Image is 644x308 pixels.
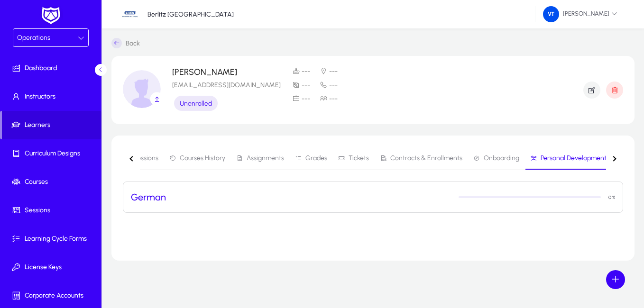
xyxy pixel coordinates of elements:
[2,149,103,158] span: Curriculum Designs
[2,139,103,168] a: Curriculum Designs
[2,234,103,244] span: Learning Cycle Forms
[2,263,103,272] span: License Keys
[2,92,103,101] span: Instructors
[2,82,103,111] a: Instructors
[2,253,103,281] a: License Keys
[147,10,234,18] p: Berlitz [GEOGRAPHIC_DATA]
[2,196,103,225] a: Sessions
[608,194,615,200] span: 0 %
[2,291,103,300] span: Corporate Accounts
[535,6,625,23] button: [PERSON_NAME]
[302,67,310,75] span: ---
[131,191,166,203] h3: German
[349,155,369,162] span: Tickets
[302,81,310,89] span: ---
[329,67,338,75] span: ---
[2,168,103,196] a: Courses
[2,206,103,215] span: Sessions
[329,81,338,89] span: ---
[121,5,139,23] img: 34.jpg
[2,54,103,82] a: Dashboard
[484,155,519,162] span: Onboarding
[39,6,63,26] img: white-logo.png
[2,63,103,73] span: Dashboard
[172,81,281,90] p: [EMAIL_ADDRESS][DOMAIN_NAME]
[390,155,462,162] span: Contracts & Enrollments
[247,155,284,162] span: Assignments
[2,177,103,187] span: Courses
[180,155,225,162] span: Courses History
[302,95,310,103] span: ---
[543,6,617,22] span: [PERSON_NAME]
[2,225,103,253] a: Learning Cycle Forms
[111,38,140,48] a: Back
[305,155,327,162] span: Grades
[180,100,212,108] span: Unenrolled
[123,70,161,108] img: profile_image
[17,34,50,42] span: Operations
[172,67,281,77] p: [PERSON_NAME]
[541,155,607,162] span: Personal Development
[329,95,338,103] span: ---
[2,120,101,130] span: Learners
[123,182,623,212] mat-expansion-panel-header: German0 %
[543,6,559,22] img: 224.png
